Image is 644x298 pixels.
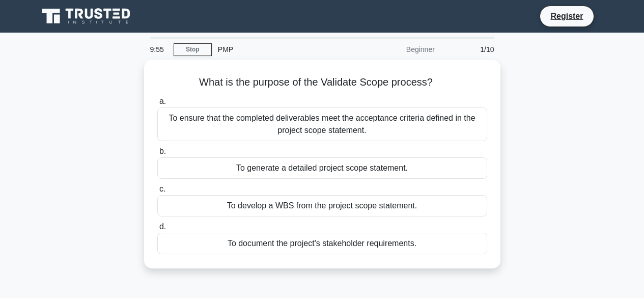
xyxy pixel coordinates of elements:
a: Register [544,10,589,22]
span: d. [159,222,166,231]
div: 9:55 [144,39,174,60]
div: To ensure that the completed deliverables meet the acceptance criteria defined in the project sco... [157,107,487,141]
span: c. [159,184,165,193]
div: To develop a WBS from the project scope statement. [157,195,487,216]
div: To generate a detailed project scope statement. [157,157,487,179]
div: 1/10 [441,39,500,60]
div: To document the project's stakeholder requirements. [157,233,487,254]
div: PMP [212,39,352,60]
span: b. [159,147,166,155]
span: a. [159,97,166,105]
h5: What is the purpose of the Validate Scope process? [156,76,488,89]
div: Beginner [352,39,441,60]
a: Stop [174,43,212,56]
